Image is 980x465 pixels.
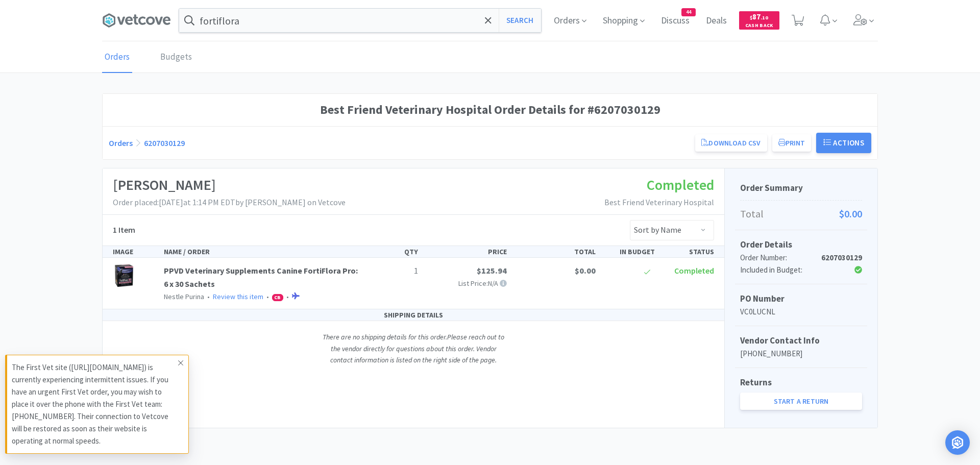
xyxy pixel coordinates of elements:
span: Cash Back [745,23,773,30]
div: SHIPPING DETAILS [103,309,724,321]
i: There are no shipping details for this order. Please reach out to the vendor directly for questio... [323,332,504,364]
div: PRICE [422,246,511,257]
span: CB [273,295,283,301]
p: Order placed: [DATE] at 1:14 PM EDT by [PERSON_NAME] on Vetcove [113,196,346,209]
div: TOTAL [511,246,600,257]
a: PPVD Veterinary Supplements Canine FortiFlora Pro: 6 x 30 Sachets [164,265,358,289]
div: Included in Budget: [740,264,821,276]
p: Total [740,206,862,222]
span: Completed [647,176,714,194]
a: Orders [109,138,133,148]
a: Deals [702,16,731,26]
button: Print [772,134,812,152]
a: 6207030129 [144,138,185,148]
button: Actions [816,133,871,153]
a: Orders [102,42,132,73]
span: $ [750,14,752,21]
span: 87 [750,12,768,21]
a: Start a Return [740,393,862,410]
span: $0.00 [839,206,862,222]
div: NAME / ORDER [160,246,363,257]
a: Review this item [213,292,263,301]
strong: 6207030129 [821,253,862,262]
span: Nestle Purina [164,292,204,301]
div: IN BUDGET [600,246,659,257]
a: Discuss44 [657,16,694,26]
div: Order Number: [740,252,821,264]
h5: Returns [740,376,862,389]
span: $125.94 [477,265,507,276]
h5: PO Number [740,292,862,306]
p: [PHONE_NUMBER] [740,348,862,360]
a: Download CSV [695,134,767,152]
div: STATUS [659,246,718,257]
p: List Price: N/A [426,278,507,289]
a: $87.10Cash Back [739,7,779,34]
div: Open Intercom Messenger [945,430,970,455]
a: Budgets [158,42,194,73]
p: Best Friend Veterinary Hospital [604,196,714,209]
div: QTY [363,246,422,257]
h5: Order Summary [740,181,862,195]
input: Search by item, sku, manufacturer, ingredient, size... [179,9,541,32]
h5: Order Details [740,238,862,252]
h1: [PERSON_NAME] [113,174,346,197]
img: 0e6b854967cb40deb5d4763daa5266d9_382685.jpeg [113,264,135,287]
button: Search [499,9,541,32]
span: • [265,292,271,301]
span: • [285,292,290,301]
h5: Vendor Contact Info [740,334,862,348]
span: . 10 [761,14,768,21]
span: Completed [674,265,714,276]
p: 1 [367,264,418,278]
div: IMAGE [109,246,160,257]
p: The First Vet site ([URL][DOMAIN_NAME]) is currently experiencing intermittent issues. If you hav... [12,361,178,447]
span: 44 [682,9,695,16]
span: $0.00 [575,265,596,276]
h1: Best Friend Veterinary Hospital Order Details for #6207030129 [109,100,871,119]
span: 1 Item [113,225,135,235]
p: VC0LUCNL [740,306,862,318]
span: • [206,292,211,301]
